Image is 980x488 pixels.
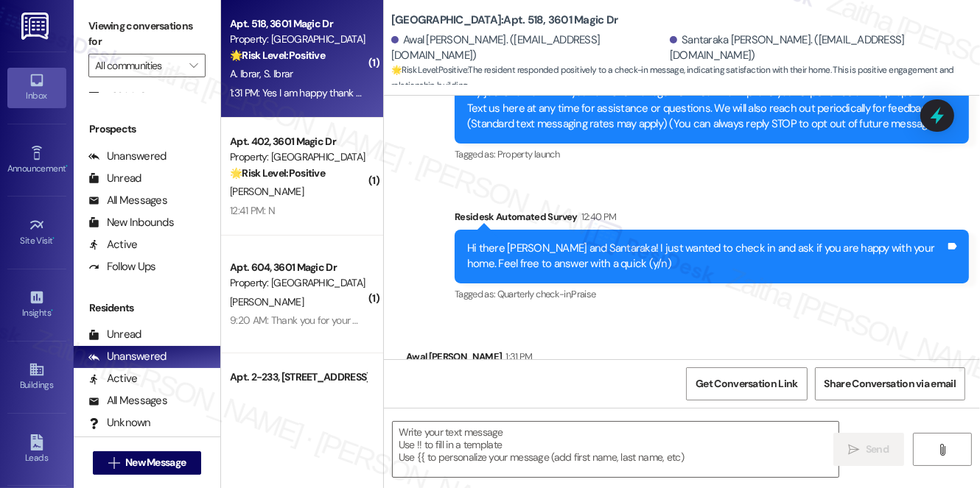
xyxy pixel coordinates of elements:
[455,144,969,165] div: Tagged as:
[230,295,304,308] span: [PERSON_NAME]
[74,300,220,316] div: Residents
[88,393,167,409] div: All Messages
[7,68,66,107] a: Inbox
[406,349,559,369] div: Awal [PERSON_NAME]
[74,121,220,137] div: Prospects
[866,442,889,457] span: Send
[230,260,366,275] div: Apt. 604, 3601 Magic Dr
[815,367,965,400] button: Share Conversation via email
[88,171,141,186] div: Unread
[230,86,371,99] div: 1:31 PM: Yes I am happy thank you
[391,32,666,64] div: Awal [PERSON_NAME]. ([EMAIL_ADDRESS][DOMAIN_NAME])
[849,444,860,456] i: 
[497,148,559,160] span: Property launch
[66,161,68,171] span: •
[937,444,948,456] i: 
[670,32,969,64] div: Santaraka [PERSON_NAME]. ([EMAIL_ADDRESS][DOMAIN_NAME])
[230,149,366,165] div: Property: [GEOGRAPHIC_DATA]
[455,209,969,230] div: Residesk Automated Survey
[7,357,66,397] a: Buildings
[7,430,66,470] a: Leads
[88,259,156,275] div: Follow Ups
[51,305,53,316] span: •
[189,60,197,71] i: 
[230,166,325,180] strong: 🌟 Risk Level: Positive
[88,215,174,230] div: New Inbounds
[467,241,945,272] div: Hi there [PERSON_NAME] and Santaraka! I just wanted to check in and ask if you are happy with you...
[230,369,366,385] div: Apt. 2-233, [STREET_ADDRESS]
[686,367,807,400] button: Get Conversation Link
[88,15,206,54] label: Viewing conversations for
[696,376,797,392] span: Get Conversation Link
[571,288,595,300] span: Praise
[88,193,167,208] div: All Messages
[88,237,138,252] div: Active
[88,149,167,164] div: Unanswered
[825,376,956,392] span: Share Conversation via email
[455,283,969,305] div: Tagged as:
[391,64,467,76] strong: 🌟 Risk Level: Positive
[391,63,980,94] span: : The resident responded positively to a check-in message, indicating satisfaction with their hom...
[53,233,55,244] span: •
[391,13,617,28] b: [GEOGRAPHIC_DATA]: Apt. 518, 3601 Magic Dr
[833,433,905,466] button: Send
[88,327,141,342] div: Unread
[108,457,119,469] i: 
[230,204,275,217] div: 12:41 PM: N
[88,349,167,364] div: Unanswered
[230,275,366,291] div: Property: [GEOGRAPHIC_DATA]
[88,415,151,431] div: Unknown
[230,185,304,198] span: [PERSON_NAME]
[7,285,66,325] a: Insights •
[502,349,532,364] div: 1:31 PM
[7,213,66,252] a: Site Visit •
[467,69,945,132] div: Hi [PERSON_NAME] and Santaraka, I'm on the new offsite Resident Support Team for Villas De Santa ...
[230,32,366,47] div: Property: [GEOGRAPHIC_DATA]
[230,49,325,62] strong: 🌟 Risk Level: Positive
[578,209,617,224] div: 12:40 PM
[264,67,293,80] span: S. Ibrar
[230,134,366,149] div: Apt. 402, 3601 Magic Dr
[125,455,186,470] span: New Message
[21,13,52,40] img: ResiDesk Logo
[230,16,366,32] div: Apt. 518, 3601 Magic Dr
[230,67,264,80] span: A. Ibrar
[88,371,138,386] div: Active
[497,288,572,300] span: Quarterly check-in ,
[93,451,202,475] button: New Message
[95,54,182,77] input: All communities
